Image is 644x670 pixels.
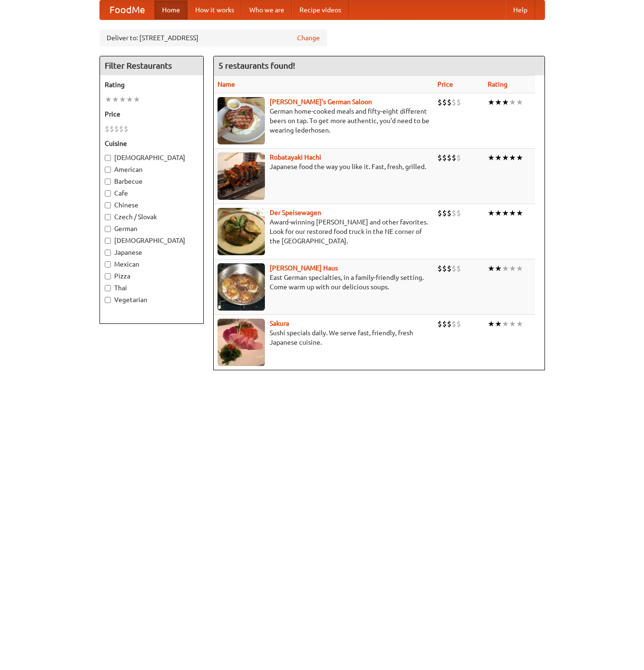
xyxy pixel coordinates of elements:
[105,212,199,222] label: Czech / Slovak
[218,328,430,347] p: Sushi specials daily. We serve fast, friendly, fresh Japanese cuisine.
[270,209,321,216] a: Der Speisewagen
[105,165,199,174] label: American
[218,273,430,292] p: East German specialties, in a family-friendly setting. Come warm up with our delicious soups.
[452,263,456,274] li: $
[270,264,338,272] a: [PERSON_NAME] Haus
[452,97,456,107] li: $
[105,259,199,269] label: Mexican
[488,152,495,163] li: ★
[452,319,456,329] li: $
[105,285,111,291] input: Thai
[516,319,523,329] li: ★
[218,80,235,88] a: Name
[442,97,447,107] li: $
[105,250,111,256] input: Japanese
[442,263,447,274] li: $
[105,224,199,233] label: German
[297,33,320,43] a: Change
[133,94,140,105] li: ★
[105,202,111,208] input: Chinese
[437,208,442,218] li: $
[509,97,516,107] li: ★
[447,152,452,163] li: $
[114,124,119,134] li: $
[488,80,508,88] a: Rating
[502,319,509,329] li: ★
[188,0,242,19] a: How it works
[218,97,265,144] img: esthers.jpg
[437,152,442,163] li: $
[452,152,456,163] li: $
[100,0,154,19] a: FoodMe
[502,208,509,218] li: ★
[516,208,523,218] li: ★
[105,271,199,281] label: Pizza
[447,208,452,218] li: $
[105,80,199,89] h5: Rating
[452,208,456,218] li: $
[105,273,111,279] input: Pizza
[218,217,430,246] p: Award-winning [PERSON_NAME] and other favorites. Look for our restored food truck in the NE corne...
[242,0,292,19] a: Who we are
[105,179,111,185] input: Barbecue
[119,94,126,105] li: ★
[270,153,321,161] a: Robatayaki Hachi
[442,319,447,329] li: $
[105,238,111,244] input: [DEMOGRAPHIC_DATA]
[488,319,495,329] li: ★
[516,97,523,107] li: ★
[105,261,111,268] input: Mexican
[495,263,502,274] li: ★
[488,263,495,274] li: ★
[495,97,502,107] li: ★
[456,263,461,274] li: $
[218,319,265,366] img: sakura.jpg
[105,190,111,197] input: Cafe
[112,94,119,105] li: ★
[270,320,289,327] b: Sakura
[292,0,349,19] a: Recipe videos
[516,152,523,163] li: ★
[105,167,111,173] input: American
[105,139,199,148] h5: Cuisine
[100,56,203,75] h4: Filter Restaurants
[124,124,128,134] li: $
[105,295,199,304] label: Vegetarian
[105,226,111,232] input: German
[437,97,442,107] li: $
[456,152,461,163] li: $
[437,319,442,329] li: $
[456,319,461,329] li: $
[502,152,509,163] li: ★
[488,208,495,218] li: ★
[126,94,133,105] li: ★
[218,263,265,311] img: kohlhaus.jpg
[105,124,109,134] li: $
[109,124,114,134] li: $
[105,283,199,293] label: Thai
[218,107,430,135] p: German home-cooked meals and fifty-eight different beers on tap. To get more authentic, you'd nee...
[119,124,124,134] li: $
[218,152,265,200] img: robatayaki.jpg
[437,80,453,88] a: Price
[105,200,199,210] label: Chinese
[105,248,199,257] label: Japanese
[105,109,199,119] h5: Price
[456,208,461,218] li: $
[105,94,112,105] li: ★
[105,297,111,303] input: Vegetarian
[502,263,509,274] li: ★
[270,98,372,106] a: [PERSON_NAME]'s German Saloon
[447,97,452,107] li: $
[488,97,495,107] li: ★
[509,263,516,274] li: ★
[105,155,111,161] input: [DEMOGRAPHIC_DATA]
[105,153,199,162] label: [DEMOGRAPHIC_DATA]
[154,0,188,19] a: Home
[442,152,447,163] li: $
[447,263,452,274] li: $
